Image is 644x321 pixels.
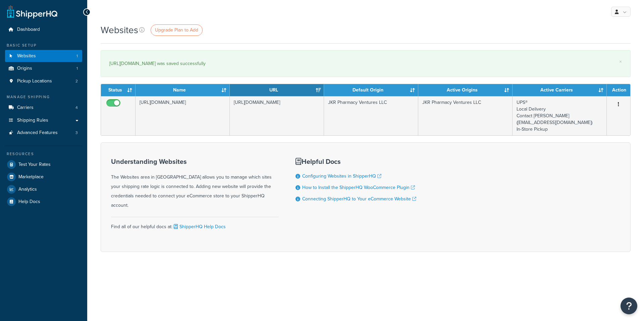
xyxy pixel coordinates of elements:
[5,196,82,208] a: Help Docs
[5,94,82,100] div: Manage Shipping
[172,223,226,230] a: ShipperHQ Help Docs
[324,96,418,135] td: JKR Pharmacy Ventures LLC
[324,84,418,96] th: Default Origin: activate to sort column ascending
[5,127,82,139] a: Advanced Features 3
[5,158,82,171] a: Test Your Rates
[5,50,82,62] a: Websites 1
[5,102,82,114] li: Carriers
[18,162,51,168] span: Test Your Rates
[18,187,37,192] span: Analytics
[513,96,607,135] td: UPS® Local Delivery Contact [PERSON_NAME] ([EMAIL_ADDRESS][DOMAIN_NAME]) In-Store Pickup
[17,27,40,33] span: Dashboard
[101,23,138,37] h1: Websites
[5,151,82,157] div: Resources
[5,62,82,75] li: Origins
[5,43,82,48] div: Basic Setup
[5,62,82,75] a: Origins 1
[621,298,637,314] button: Open Resource Center
[513,84,607,96] th: Active Carriers: activate to sort column ascending
[101,84,136,96] th: Status: activate to sort column ascending
[109,59,622,68] div: [URL][DOMAIN_NAME] was saved successfully
[17,105,34,111] span: Carriers
[18,174,44,180] span: Marketplace
[155,26,198,34] span: Upgrade Plan to Add
[5,114,82,127] a: Shipping Rules
[5,75,82,87] a: Pickup Locations 2
[136,96,230,135] td: [URL][DOMAIN_NAME]
[5,183,82,195] a: Analytics
[17,66,32,71] span: Origins
[7,5,57,18] a: ShipperHQ Home
[17,118,48,123] span: Shipping Rules
[302,173,381,180] a: Configuring Websites in ShipperHQ
[418,84,513,96] th: Active Origins: activate to sort column ascending
[136,84,230,96] th: Name: activate to sort column ascending
[17,78,52,84] span: Pickup Locations
[75,105,78,111] span: 4
[17,53,36,59] span: Websites
[17,130,58,136] span: Advanced Features
[18,199,40,205] span: Help Docs
[5,102,82,114] a: Carriers 4
[5,23,82,36] a: Dashboard
[302,184,415,191] a: How to Install the ShipperHQ WooCommerce Plugin
[151,24,203,36] a: Upgrade Plan to Add
[5,75,82,87] li: Pickup Locations
[111,158,279,165] h3: Understanding Websites
[76,66,78,71] span: 1
[111,158,279,210] div: The Websites area in [GEOGRAPHIC_DATA] allows you to manage which sites your shipping rate logic ...
[5,171,82,183] a: Marketplace
[296,158,416,165] h3: Helpful Docs
[230,96,324,135] td: [URL][DOMAIN_NAME]
[75,130,78,136] span: 3
[75,78,78,84] span: 2
[418,96,513,135] td: JKR Pharmacy Ventures LLC
[607,84,630,96] th: Action
[5,127,82,139] li: Advanced Features
[111,217,279,232] div: Find all of our helpful docs at:
[76,53,78,59] span: 1
[5,50,82,62] li: Websites
[302,195,416,202] a: Connecting ShipperHQ to Your eCommerce Website
[619,59,622,64] a: ×
[230,84,324,96] th: URL: activate to sort column ascending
